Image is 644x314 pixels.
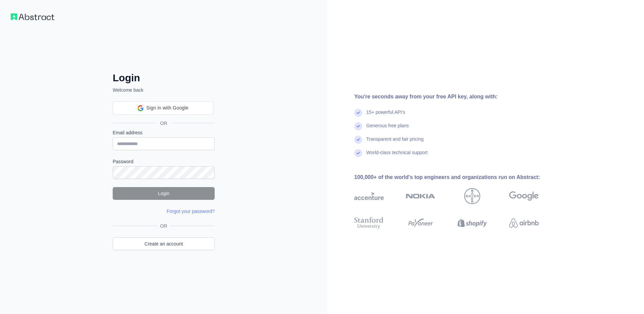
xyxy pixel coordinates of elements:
[113,129,215,136] label: Email address
[354,109,362,117] img: check mark
[158,223,170,229] span: OR
[509,216,539,230] img: airbnb
[113,158,215,165] label: Password
[366,136,424,149] div: Transparent and fair pricing
[11,13,54,20] img: Workflow
[113,187,215,200] button: Login
[464,188,480,204] img: bayer
[366,149,428,163] div: World-class technical support
[354,149,362,157] img: check mark
[113,72,215,84] h2: Login
[354,136,362,144] img: check mark
[366,122,409,136] div: Generous free plans
[354,122,362,130] img: check mark
[167,209,215,214] a: Forgot your password?
[354,188,384,204] img: accenture
[366,109,405,122] div: 15+ powerful API's
[354,93,560,101] div: You're seconds away from your free API key, along with:
[113,101,213,115] div: Sign in with Google
[354,216,384,230] img: stanford university
[406,216,435,230] img: payoneer
[354,173,560,181] div: 100,000+ of the world's top engineers and organizations run on Abstract:
[458,216,487,230] img: shopify
[113,237,215,250] a: Create an account
[406,188,435,204] img: nokia
[155,120,173,127] span: OR
[509,188,539,204] img: google
[113,87,215,93] p: Welcome back
[146,104,188,111] span: Sign in with Google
